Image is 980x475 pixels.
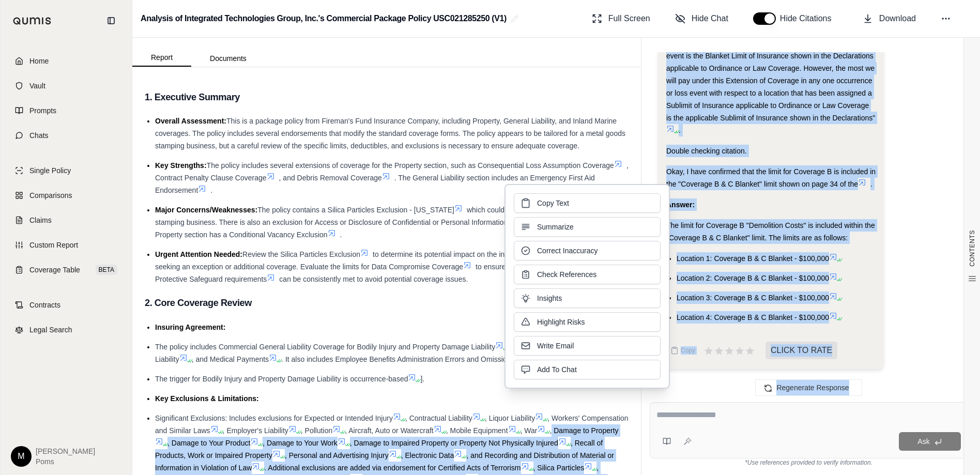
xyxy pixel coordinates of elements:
[650,458,968,467] div: *Use references provided to verify information.
[677,254,829,263] span: Location 1: Coverage B & C Blanket - $100,000
[520,426,538,435] span: , War
[155,117,226,125] span: Overall Assessment:
[870,180,872,188] span: .
[666,147,747,155] span: Double checking citation.
[7,258,126,281] a: Coverage TableBETA
[917,437,929,446] span: Ask
[549,426,618,435] span: , Damage to Property
[677,294,829,302] span: Location 3: Coverage B & C Blanket - $100,000
[264,464,520,472] span: . Additional exclusions are added via endorsement for Certified Acts of Terrorism
[36,456,95,467] span: Poms
[29,190,72,201] span: Comparisons
[420,375,424,383] span: ].
[537,198,569,208] span: Copy Text
[155,343,611,363] span: , Personal and Advertising Injury Liability
[514,217,661,237] button: Summarize
[514,265,661,284] button: Check References
[7,50,126,72] a: Home
[191,50,265,67] button: Documents
[155,343,495,351] span: The policy includes Commercial General Liability Coverage for Bodily Injury and Property Damage L...
[132,49,191,67] button: Report
[405,414,472,422] span: , Contractual Liability
[859,8,920,29] button: Download
[279,174,382,182] span: , and Debris Removal Coverage
[29,105,56,116] span: Prompts
[29,265,80,275] span: Coverage Table
[29,240,78,250] span: Custom Report
[537,269,596,280] span: Check References
[537,222,574,232] span: Summarize
[155,414,393,422] span: Significant Exclusions: Includes exclusions for Expected or Intended Injury
[537,341,574,351] span: Write Email
[96,265,117,275] span: BETA
[155,375,408,383] span: The trigger for Bodily Injury and Property Damage Liability is occurrence-based
[7,318,126,341] a: Legal Search
[263,439,337,447] span: , Damage to Your Work
[7,159,126,182] a: Single Policy
[141,9,507,28] h2: Analysis of Integrated Technologies Group, Inc.'s Commercial Package Policy USC021285250 (V1)
[11,446,32,467] div: M
[29,300,60,310] span: Contracts
[340,231,342,239] span: .
[155,161,207,170] span: Key Strengths:
[155,250,607,271] span: to determine its potential impact on the insured's operations and consider seeking an exception o...
[679,126,681,134] span: .
[7,99,126,122] a: Prompts
[155,206,257,214] span: Major Concerns/Weaknesses:
[7,124,126,147] a: Chats
[514,360,661,379] button: Add To Chat
[155,451,614,472] span: , and Recording and Distribution of Material or Information in Violation of Law
[765,342,837,359] span: CLICK TO RATE
[207,161,614,170] span: The policy includes several extensions of coverage for the Property section, such as Consequentia...
[514,288,661,308] button: Insights
[899,432,961,451] button: Ask
[192,355,269,363] span: , and Medical Payments
[608,12,650,25] span: Full Screen
[401,451,454,459] span: , Electronic Data
[279,275,468,283] span: can be consistently met to avoid potential coverage issues.
[155,394,259,403] span: Key Exclusions & Limitations:
[755,379,862,396] button: Regenerate Response
[7,294,126,316] a: Contracts
[677,274,829,282] span: Location 2: Coverage B & C Blanket - $100,000
[537,293,562,303] span: Insights
[666,221,875,242] span: The limit for Coverage B "Demolition Costs" is included within the "Coverage B & C Blanket" limit...
[968,230,976,267] span: CONTENTS
[666,201,695,209] strong: Answer:
[155,250,242,258] span: Urgent Attention Needed:
[242,250,360,258] span: Review the Silica Particles Exclusion
[485,414,535,422] span: , Liquor Liability
[350,439,558,447] span: , Damage to Impaired Property or Property Not Physically Injured
[145,294,629,312] h3: 2. Core Coverage Review
[29,215,52,225] span: Claims
[155,117,625,150] span: This is a package policy from Fireman's Fund Insurance Company, including Property, General Liabi...
[281,355,548,363] span: . It also includes Employee Benefits Administration Errors and Omissions Insurance
[29,56,49,66] span: Home
[677,313,829,321] span: Location 4: Coverage B & C Blanket - $100,000
[681,346,695,355] span: Copy
[7,184,126,207] a: Comparisons
[514,241,661,261] button: Correct Inaccuracy
[13,17,52,25] img: Qumis Logo
[155,323,225,331] span: Insuring Agreement:
[155,414,629,435] span: , Workers' Compensation and Similar Laws
[103,12,119,29] button: Collapse sidebar
[29,130,49,141] span: Chats
[29,81,45,91] span: Vault
[29,325,72,335] span: Legal Search
[7,74,126,97] a: Vault
[210,186,212,194] span: .
[29,165,71,176] span: Single Policy
[7,209,126,232] a: Claims
[666,340,699,361] button: Copy
[223,426,288,435] span: , Employer's Liability
[446,426,508,435] span: , Mobile Equipment
[537,317,585,327] span: Highlight Risks
[285,451,389,459] span: , Personal and Advertising Injury
[514,336,661,356] button: Write Email
[36,446,95,456] span: [PERSON_NAME]
[776,384,849,392] span: Regenerate Response
[588,8,654,29] button: Full Screen
[537,246,598,256] span: Correct Inaccuracy
[257,206,454,214] span: The policy contains a Silica Particles Exclusion - [US_STATE]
